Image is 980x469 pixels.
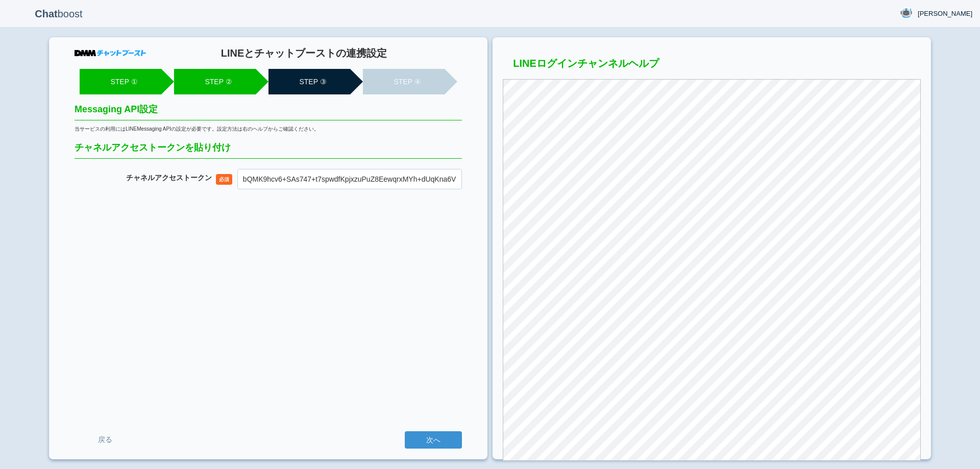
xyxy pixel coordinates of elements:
li: STEP ① [80,69,161,94]
div: 当サービスの利用にはLINEMessaging APIの設定が必要です。設定方法は右のヘルプからご確認ください。 [75,126,462,133]
h2: チャネルアクセストークンを貼り付け [75,143,462,159]
input: xxxxxx [237,169,462,189]
h1: LINEとチャットブーストの連携設定 [146,47,462,59]
span: [PERSON_NAME] [918,9,972,19]
a: 戻る [75,430,136,449]
input: 次へ [405,431,462,449]
h3: LINEログインチャンネルヘルプ [503,58,921,74]
li: STEP ④ [363,69,445,94]
h2: Messaging API設定 [75,105,462,120]
img: User Image [900,7,913,19]
img: DMMチャットブースト [75,50,146,56]
li: STEP ② [174,69,256,94]
p: boost [8,1,110,27]
span: 必須 [216,174,232,185]
b: Chat [35,8,57,19]
li: STEP ③ [268,69,350,94]
label: チャネル アクセストークン [126,174,212,182]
